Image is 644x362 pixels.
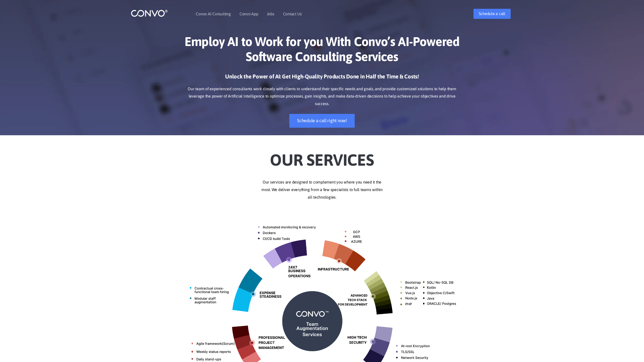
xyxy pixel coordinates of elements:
[182,85,462,108] p: Our team of experienced consultants work closely with clients to understand their specific needs ...
[182,34,462,68] h1: Employ AI to Work for you With Convo’s AI-Powered Software Consulting Services
[289,114,355,128] a: Schedule a call right now!
[182,178,462,201] p: Our services are designed to complement you where you need it the most. We deliver everything fro...
[239,12,258,16] a: Convo App
[196,12,231,16] a: Convo AI Consulting
[182,73,462,84] h3: Unlock the Power of AI: Get High-Quality Products Done in Half the Time & Costs!
[182,143,462,171] h2: Our Services
[267,12,274,16] a: Jobs
[473,9,511,19] a: Schedule a call
[131,9,168,17] img: logo_1.png
[283,12,302,16] a: Contact Us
